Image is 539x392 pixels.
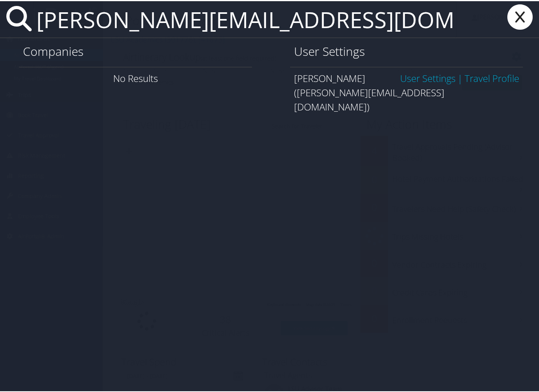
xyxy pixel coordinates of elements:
div: ([PERSON_NAME][EMAIL_ADDRESS][DOMAIN_NAME]) [294,84,519,113]
div: No Results [19,66,252,88]
h1: User Settings [294,42,519,59]
h1: Companies [23,42,248,59]
span: | [455,70,465,84]
a: User Settings [400,70,455,84]
a: View OBT Profile [465,70,519,84]
span: [PERSON_NAME] [294,70,365,84]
